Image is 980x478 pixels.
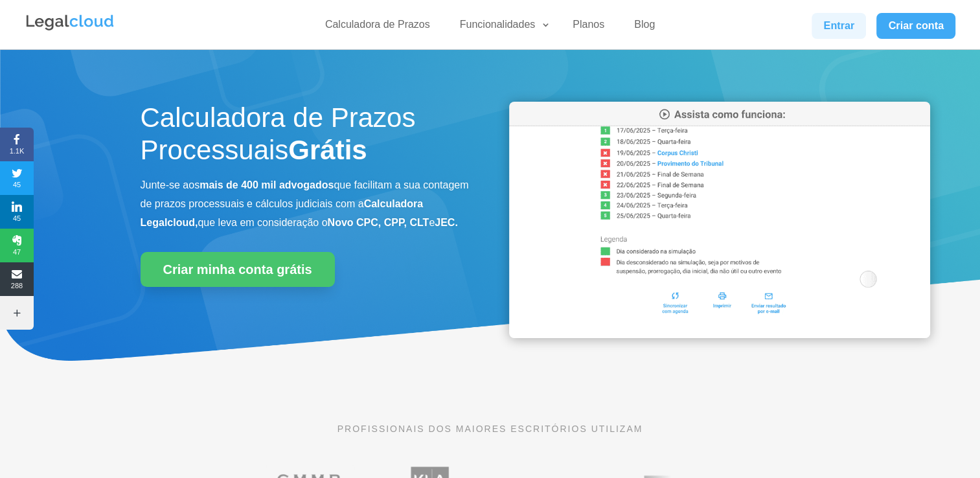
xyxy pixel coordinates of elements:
[141,176,471,232] p: Junte-se aos que facilitam a sua contagem de prazos processuais e cálculos judiciais com a que le...
[565,18,612,37] a: Planos
[199,179,334,190] b: mais de 400 mil advogados
[288,135,367,165] strong: Grátis
[509,102,930,338] img: Calculadora de Prazos Processuais da Legalcloud
[328,217,429,228] b: Novo CPC, CPP, CLT
[25,13,115,32] img: Legalcloud Logo
[876,13,955,39] a: Criar conta
[141,422,840,436] p: PROFISSIONAIS DOS MAIORES ESCRITÓRIOS UTILIZAM
[509,329,930,340] a: Calculadora de Prazos Processuais da Legalcloud
[141,198,424,228] b: Calculadora Legalcloud,
[812,13,866,39] a: Entrar
[626,18,663,37] a: Blog
[317,18,438,37] a: Calculadora de Prazos
[141,102,471,174] h1: Calculadora de Prazos Processuais
[452,18,551,37] a: Funcionalidades
[25,23,115,34] a: Logo da Legalcloud
[435,217,458,228] b: JEC.
[141,252,335,287] a: Criar minha conta grátis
